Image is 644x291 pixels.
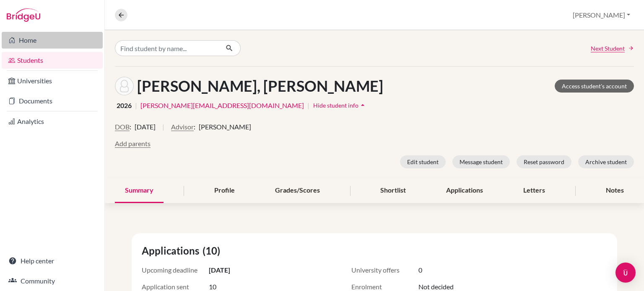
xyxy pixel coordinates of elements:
a: Universities [2,72,103,89]
div: Grades/Scores [265,178,330,203]
a: Documents [2,93,103,109]
a: Home [2,32,103,49]
a: Students [2,52,103,69]
button: Edit student [400,155,446,168]
div: Letters [513,178,555,203]
i: arrow_drop_up [358,101,367,109]
img: Coto Aguilar Cecilia's avatar [115,77,134,95]
div: Open Intercom Messenger [615,263,636,283]
span: | [135,100,137,111]
span: : [194,122,195,132]
button: Reset password [517,155,571,168]
div: Shortlist [370,178,416,203]
div: Summary [115,178,164,203]
span: (10) [203,243,223,258]
span: [DATE] [209,265,230,275]
button: Advisor [171,122,194,132]
span: : [130,122,131,132]
button: Archive student [578,155,634,168]
span: Applications [142,243,203,258]
a: [PERSON_NAME][EMAIL_ADDRESS][DOMAIN_NAME] [140,100,304,111]
span: Hide student info [313,102,358,109]
a: Community [2,273,103,289]
span: | [162,122,164,139]
a: Access student's account [555,80,634,93]
div: Profile [204,178,245,203]
a: Help center [2,252,103,269]
h1: [PERSON_NAME], [PERSON_NAME] [137,77,383,95]
a: Analytics [2,113,103,130]
span: University offers [351,265,418,275]
span: | [307,100,309,111]
button: Hide student infoarrow_drop_up [313,99,367,112]
a: Next Student [591,44,634,53]
span: 0 [418,265,422,275]
span: [DATE] [135,122,156,132]
img: Bridge-U [7,8,40,22]
button: [PERSON_NAME] [569,7,634,23]
span: Next Student [591,44,625,53]
div: Applications [436,178,493,203]
input: Find student by name... [115,40,219,56]
span: [PERSON_NAME] [199,122,251,132]
span: 2026 [117,100,132,111]
button: DOB [115,122,130,132]
button: Add parents [115,139,151,149]
button: Message student [452,155,510,168]
div: Notes [596,178,634,203]
span: Upcoming deadline [142,265,209,275]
